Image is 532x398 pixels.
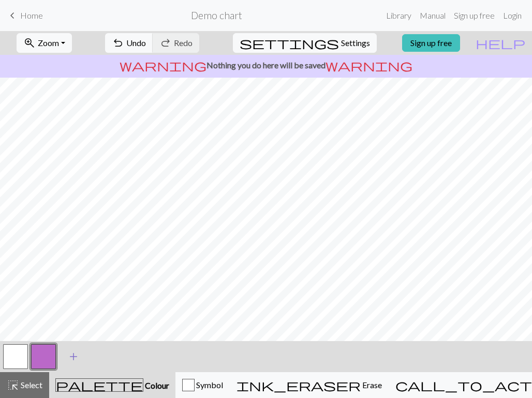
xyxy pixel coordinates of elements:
[126,38,146,48] span: Undo
[49,372,175,398] button: Colour
[20,10,43,20] span: Home
[476,36,525,50] span: help
[233,33,377,53] button: SettingsSettings
[341,37,370,49] span: Settings
[240,37,339,49] i: Settings
[120,58,206,72] span: warning
[499,5,526,26] a: Login
[105,33,153,53] button: Undo
[6,7,43,24] a: Home
[17,33,72,53] button: Zoom
[450,5,499,26] a: Sign up free
[6,8,19,23] span: keyboard_arrow_left
[143,380,169,390] span: Colour
[38,38,59,48] span: Zoom
[195,380,223,390] span: Symbol
[7,378,19,392] span: highlight_alt
[191,9,242,21] h2: Demo chart
[237,378,361,392] span: ink_eraser
[67,349,80,364] span: add
[112,36,124,50] span: undo
[56,378,143,392] span: palette
[23,36,36,50] span: zoom_in
[19,380,42,390] span: Select
[240,36,339,50] span: settings
[416,5,450,26] a: Manual
[402,34,460,52] a: Sign up free
[175,372,230,398] button: Symbol
[361,380,382,390] span: Erase
[326,58,412,72] span: warning
[230,372,389,398] button: Erase
[382,5,416,26] a: Library
[4,59,528,71] p: Nothing you do here will be saved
